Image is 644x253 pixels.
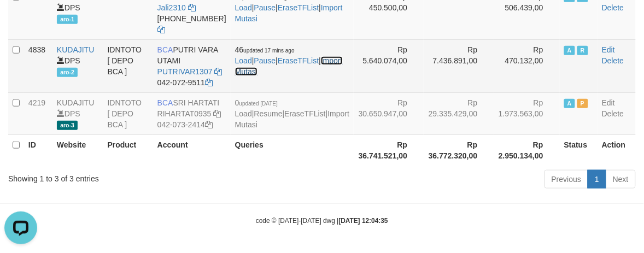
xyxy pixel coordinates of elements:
a: Edit [602,45,615,54]
td: IDNTOTO [ DEPO BCA ] [103,92,153,134]
a: Import Mutasi [235,3,343,23]
a: Copy RIHARTAT0935 to clipboard [214,109,221,118]
a: EraseTFList [284,109,325,118]
a: 1 [588,170,606,189]
span: BCA [157,45,173,54]
a: Copy 0420732414 to clipboard [205,120,213,129]
th: Status [560,134,598,166]
a: KUDAJITU [57,45,94,54]
td: Rp 470.132,00 [494,39,560,92]
a: Delete [602,109,624,118]
td: DPS [52,39,103,92]
span: Running [577,46,588,55]
span: 46 [235,45,295,54]
span: | | | [235,45,343,76]
td: IDNTOTO [ DEPO BCA ] [103,39,153,92]
th: ID [24,134,52,166]
th: Account [153,134,231,166]
a: Copy 6127014941 to clipboard [157,25,165,34]
a: Next [606,170,636,189]
a: Load [235,109,252,118]
span: BCA [157,98,173,107]
span: 0 [235,98,278,107]
th: Rp 36.772.320,00 [424,134,494,166]
a: Resume [254,109,283,118]
a: Jali2310 [157,3,186,12]
span: Paused [577,99,588,108]
td: PUTRI VARA UTAMI 042-072-9511 [153,39,231,92]
th: Product [103,134,153,166]
a: Delete [602,3,624,12]
strong: [DATE] 12:04:35 [339,217,388,225]
span: updated 17 mins ago [243,48,294,54]
th: Rp 36.741.521,00 [354,134,424,166]
td: SRI HARTATI 042-073-2414 [153,92,231,134]
a: KUDAJITU [57,98,94,107]
td: 4838 [24,39,52,92]
a: Copy 0420729511 to clipboard [205,78,213,87]
a: Delete [602,56,624,65]
td: 4219 [24,92,52,134]
a: Pause [254,56,276,65]
td: DPS [52,92,103,134]
a: EraseTFList [278,3,319,12]
td: Rp 29.335.429,00 [424,92,494,134]
th: Action [598,134,636,166]
span: aro-2 [57,68,78,77]
a: Import Mutasi [235,109,349,129]
span: | | | [235,98,349,129]
th: Rp 2.950.134,00 [494,134,560,166]
td: Rp 1.973.563,00 [494,92,560,134]
a: Load [235,56,252,65]
a: Copy Jali2310 to clipboard [188,3,196,12]
a: RIHARTAT0935 [157,109,212,118]
span: aro-1 [57,15,78,24]
span: updated [DATE] [239,101,278,107]
td: Rp 30.650.947,00 [354,92,424,134]
a: PUTRIVAR1307 [157,67,213,76]
span: Active [564,99,575,108]
a: Load [235,3,252,12]
th: Queries [231,134,354,166]
button: Open LiveChat chat widget [4,4,37,37]
div: Showing 1 to 3 of 3 entries [8,169,260,184]
small: code © [DATE]-[DATE] dwg | [256,217,388,225]
td: Rp 5.640.074,00 [354,39,424,92]
span: Active [564,46,575,55]
a: Pause [254,3,276,12]
a: EraseTFList [278,56,319,65]
span: aro-3 [57,121,78,130]
a: Edit [602,98,615,107]
a: Import Mutasi [235,56,343,76]
a: Copy PUTRIVAR1307 to clipboard [215,67,223,76]
th: Website [52,134,103,166]
a: Previous [545,170,588,189]
td: Rp 7.436.891,00 [424,39,494,92]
